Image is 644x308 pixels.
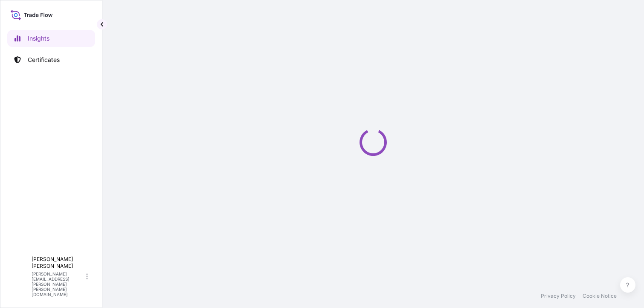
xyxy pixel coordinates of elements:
a: Cookie Notice [583,293,617,299]
p: Certificates [28,56,60,64]
span: L [17,272,22,281]
p: [PERSON_NAME] [PERSON_NAME] [32,256,84,270]
a: Privacy Policy [541,293,576,299]
a: Insights [7,30,95,47]
p: [PERSON_NAME][EMAIL_ADDRESS][PERSON_NAME][PERSON_NAME][DOMAIN_NAME] [32,271,84,297]
p: Insights [28,34,49,43]
a: Certificates [7,51,95,68]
